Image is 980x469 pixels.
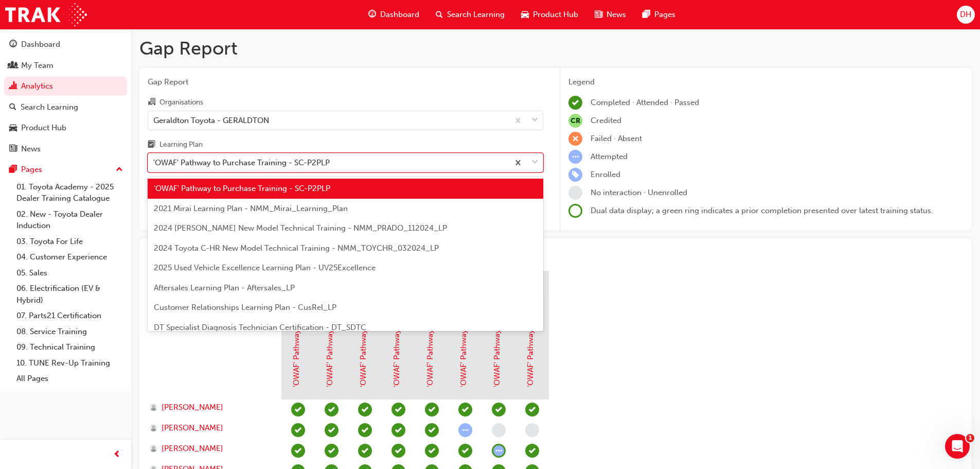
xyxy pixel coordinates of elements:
a: 01. Toyota Academy - 2025 Dealer Training Catalogue [12,179,127,206]
div: News [21,143,41,155]
a: Search Learning [4,98,127,117]
span: learningRecordVerb_PASS-icon [325,444,338,458]
span: learningRecordVerb_PASS-icon [391,444,405,458]
span: learningRecordVerb_PASS-icon [325,423,338,437]
a: My Team [4,56,127,75]
span: 2024 Toyota C-HR New Model Technical Training - NMM_TOYCHR_032024_LP [154,244,439,253]
span: down-icon [531,156,539,169]
span: guage-icon [368,8,376,21]
span: 2025 Used Vehicle Excellence Learning Plan - UV25Excellence [154,263,376,272]
button: DashboardMy TeamAnalyticsSearch LearningProduct HubNews [4,33,127,160]
span: Dual data display; a green ring indicates a prior completion presented over latest training status. [591,206,933,215]
button: Pages [4,160,127,179]
div: Pages [21,164,42,176]
span: learningRecordVerb_NONE-icon [568,186,582,200]
span: pages-icon [9,165,17,175]
span: 2021 Mirai Learning Plan - NMM_Mirai_Learning_Plan [154,204,348,213]
div: Organisations [159,97,203,108]
span: learningRecordVerb_ATTEMPT-icon [458,423,472,437]
span: people-icon [9,61,17,71]
a: 05. Sales [12,265,127,281]
h1: Gap Report [139,37,972,60]
span: DH [960,9,971,21]
a: pages-iconPages [634,4,684,25]
span: Product Hub [533,9,578,21]
span: 1 [966,434,974,442]
span: learningRecordVerb_PASS-icon [325,403,338,416]
span: Aftersales Learning Plan - Aftersales_LP [154,283,295,292]
span: learningRecordVerb_PASS-icon [358,444,372,458]
a: search-iconSearch Learning [427,4,513,25]
span: learningRecordVerb_PASS-icon [525,444,539,458]
span: learningRecordVerb_PASS-icon [391,403,405,416]
div: 'OWAF' Pathway to Purchase Training - SC-P2PLP [153,157,330,169]
span: prev-icon [113,448,121,461]
span: news-icon [9,145,17,154]
a: Analytics [4,77,127,96]
span: Pages [654,9,675,21]
a: [PERSON_NAME] [150,443,272,455]
span: search-icon [9,103,16,112]
div: Learning Plan [159,140,203,150]
span: down-icon [531,114,539,127]
a: 06. Electrification (EV & Hybrid) [12,281,127,308]
a: All Pages [12,371,127,387]
a: [PERSON_NAME] [150,402,272,413]
span: learningRecordVerb_COMPLETE-icon [568,96,582,110]
span: Customer Relationships Learning Plan - CusRel_LP [154,303,336,312]
a: car-iconProduct Hub [513,4,586,25]
a: 07. Parts21 Certification [12,308,127,324]
span: learningRecordVerb_PASS-icon [525,403,539,416]
img: Trak [5,3,87,26]
div: Legend [568,76,964,88]
span: learningRecordVerb_PASS-icon [391,423,405,437]
a: 02. New - Toyota Dealer Induction [12,206,127,234]
span: No interaction · Unenrolled [591,188,687,197]
span: Completed · Attended · Passed [591,98,699,107]
div: My Team [21,60,54,72]
div: Dashboard [21,39,60,50]
span: learningRecordVerb_PASS-icon [425,403,439,416]
span: [PERSON_NAME] [162,422,223,434]
span: DT Specialist Diagnosis Technician Certification - DT_SDTC [154,323,366,332]
button: DH [957,6,975,24]
span: car-icon [521,8,529,21]
span: chart-icon [9,82,17,91]
span: 'OWAF' Pathway to Purchase Training - SC-P2PLP [154,184,330,193]
span: News [607,9,626,21]
span: 2024 [PERSON_NAME] New Model Technical Training - NMM_PRADO_112024_LP [154,223,447,233]
span: Credited [591,116,621,125]
span: learningRecordVerb_PASS-icon [425,423,439,437]
span: learningRecordVerb_NONE-icon [492,423,506,437]
iframe: Intercom live chat [945,434,970,459]
span: learningRecordVerb_PASS-icon [425,444,439,458]
a: news-iconNews [586,4,634,25]
span: learningRecordVerb_FAIL-icon [568,132,582,146]
span: search-icon [436,8,443,21]
a: 10. TUNE Rev-Up Training [12,355,127,371]
div: Product Hub [21,122,66,134]
span: Gap Report [148,76,543,88]
span: learningRecordVerb_ENROLL-icon [568,168,582,182]
span: Failed · Absent [591,134,642,143]
a: [PERSON_NAME] [150,422,272,434]
a: 04. Customer Experience [12,249,127,265]
span: up-icon [116,163,123,177]
a: News [4,140,127,159]
span: [PERSON_NAME] [162,402,223,413]
span: Dashboard [380,9,419,21]
span: learningRecordVerb_COMPLETE-icon [291,444,305,458]
a: Product Hub [4,118,127,137]
span: learningRecordVerb_PASS-icon [492,403,506,416]
span: learningRecordVerb_NONE-icon [525,423,539,437]
span: learningRecordVerb_PASS-icon [458,403,472,416]
span: null-icon [568,114,582,128]
span: learningRecordVerb_PASS-icon [358,423,372,437]
span: learningRecordVerb_PASS-icon [458,444,472,458]
span: news-icon [595,8,602,21]
a: 08. Service Training [12,324,127,340]
span: guage-icon [9,40,17,49]
div: Geraldton Toyota - GERALDTON [153,114,269,126]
